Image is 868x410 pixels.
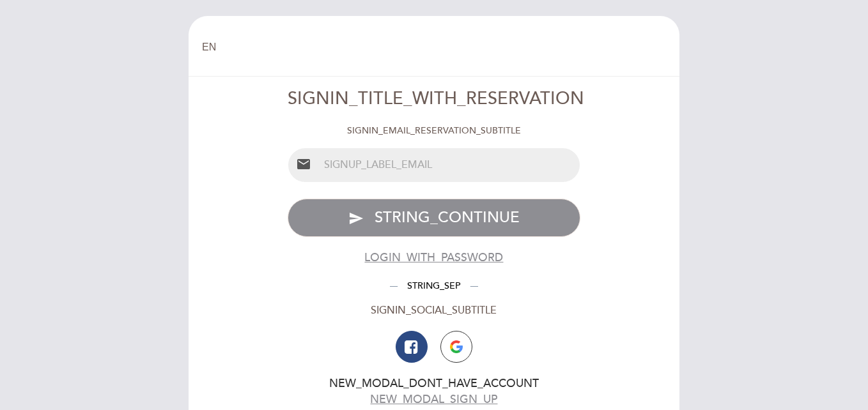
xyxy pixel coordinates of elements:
[348,211,364,226] i: send
[296,156,311,172] i: email
[288,87,581,112] div: SIGNIN_TITLE_WITH_RESERVATION
[364,250,503,266] button: LOGIN_WITH_PASSWORD
[288,303,581,318] div: SIGNIN_SOCIAL_SUBTITLE
[329,377,539,390] span: NEW_MODAL_DONT_HAVE_ACCOUNT
[288,125,581,137] div: SIGNIN_EMAIL_RESERVATION_SUBTITLE
[319,148,580,182] input: SIGNUP_LABEL_EMAIL
[370,391,497,407] button: NEW_MODAL_SIGN_UP
[288,199,581,237] button: send STRING_CONTINUE
[398,280,470,291] span: STRING_SEP
[375,208,520,227] span: STRING_CONTINUE
[450,340,463,353] img: icon-google.png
